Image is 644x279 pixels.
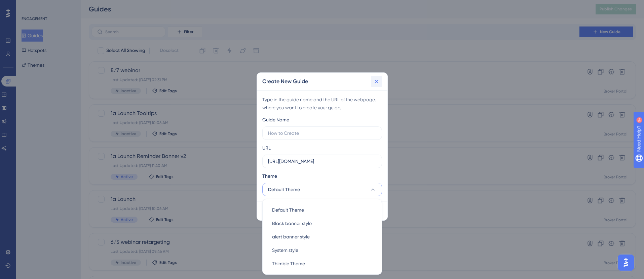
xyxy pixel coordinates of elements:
[16,2,42,10] span: Need Help?
[262,77,308,86] h2: Create New Guide
[262,96,382,112] div: Type in the guide name and the URL of the webpage, where you want to create your guide.
[46,3,50,9] div: 9+
[262,116,289,124] div: Guide Name
[272,246,298,254] span: System style
[268,129,376,137] input: How to Create
[268,158,376,165] input: https://www.example.com
[262,144,271,152] div: URL
[272,219,312,227] span: Black banner style
[272,260,305,268] span: Thimble Theme
[272,206,304,214] span: Default Theme
[268,185,300,193] span: Default Theme
[262,172,277,180] span: Theme
[272,233,310,241] span: alert banner style
[616,253,636,273] iframe: UserGuiding AI Assistant Launcher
